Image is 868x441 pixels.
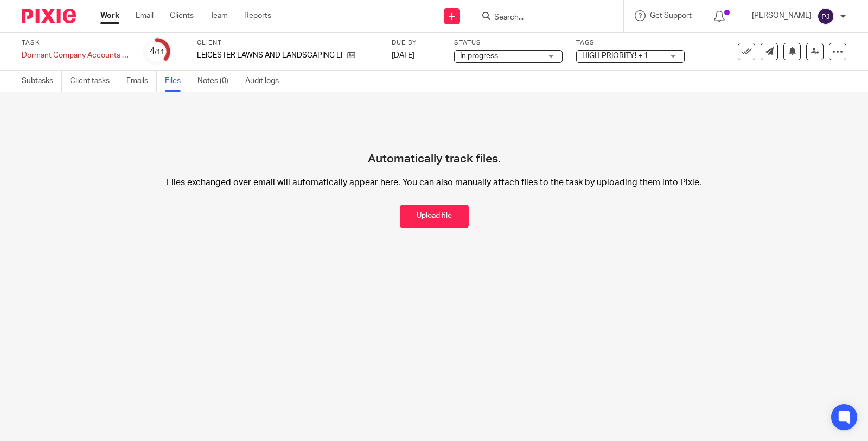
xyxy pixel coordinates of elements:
label: Task [22,39,130,47]
a: Email [136,10,154,21]
a: Emails [126,71,157,92]
span: HIGH PRIORITY! + 1 [582,52,648,60]
p: Files exchanged over email will automatically appear here. You can also manually attach files to ... [159,177,709,188]
label: Client [197,39,378,47]
div: 4 [150,45,164,58]
a: Audit logs [245,71,287,92]
div: Dormant Company Accounts & CT600 [22,50,130,61]
div: Dormant Company Accounts &amp; CT600 [22,50,130,61]
p: LEICESTER LAWNS AND LANDSCAPING LIMITED [197,50,342,61]
label: Due by [392,39,441,47]
a: Clients [170,10,194,21]
button: Upload file [400,205,469,228]
span: In progress [460,52,498,60]
a: Work [100,10,119,21]
img: svg%3E [817,8,834,25]
h4: Automatically track files. [368,114,501,166]
label: Tags [576,39,685,47]
a: Client tasks [70,71,118,92]
input: Search [493,13,591,23]
span: Get Support [650,12,692,20]
small: /11 [155,49,164,55]
a: Team [210,10,228,21]
a: Files [165,71,189,92]
p: [PERSON_NAME] [752,10,812,21]
span: [DATE] [392,52,414,59]
label: Status [454,39,563,47]
a: Reports [244,10,271,21]
a: Subtasks [22,71,62,92]
img: Pixie [22,9,76,23]
a: Notes (0) [197,71,237,92]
